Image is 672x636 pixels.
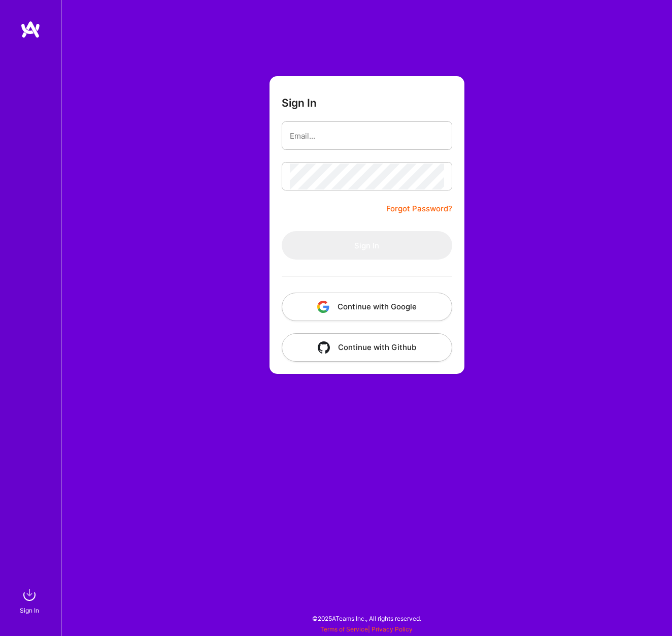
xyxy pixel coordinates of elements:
[282,293,452,321] button: Continue with Google
[386,203,452,215] a: Forgot Password?
[372,625,413,633] a: Privacy Policy
[320,625,413,633] span: |
[290,123,444,149] input: Email...
[320,625,368,633] a: Terms of Service
[20,605,39,616] div: Sign In
[19,585,40,605] img: sign in
[20,20,41,39] img: logo
[282,97,317,109] h3: Sign In
[282,231,452,260] button: Sign In
[318,341,330,354] img: icon
[21,585,40,616] a: sign inSign In
[317,301,329,313] img: icon
[61,606,672,631] div: © 2025 ATeams Inc., All rights reserved.
[282,333,452,362] button: Continue with Github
